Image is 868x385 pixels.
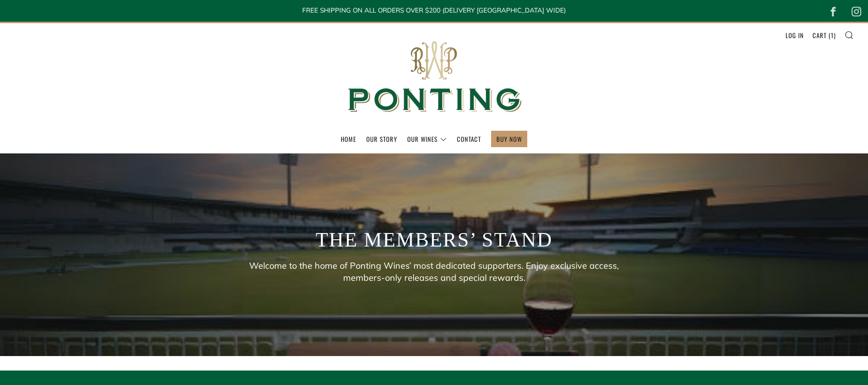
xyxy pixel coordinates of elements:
h1: The Members’ Stand [316,225,553,255]
a: Our Story [366,131,397,147]
a: Log in [786,27,804,43]
a: Our Wines [407,131,447,147]
a: Cart (1) [813,27,836,43]
a: BUY NOW [496,131,522,147]
span: 1 [831,30,834,40]
a: Contact [457,131,481,147]
a: Home [341,131,356,147]
p: Welcome to the home of Ponting Wines’ most dedicated supporters. Enjoy exclusive access, members-... [246,260,622,284]
img: Ponting Wines [338,23,531,131]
